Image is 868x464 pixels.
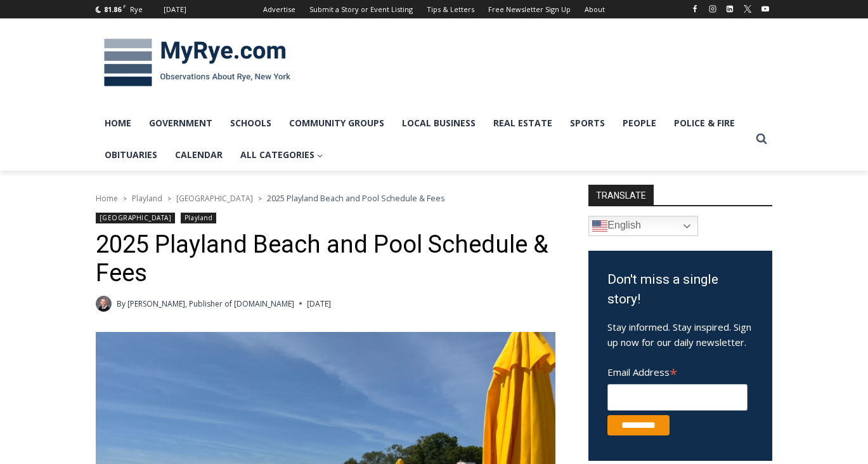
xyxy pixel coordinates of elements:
[181,213,216,223] a: Playland
[614,107,665,139] a: People
[221,107,280,139] a: Schools
[167,194,171,203] span: >
[96,230,555,288] h1: 2025 Playland Beach and Pool Schedule & Fees
[123,194,127,203] span: >
[393,107,484,139] a: Local Business
[607,319,753,350] p: Stay informed. Stay inspired. Sign up now for our daily newsletter.
[750,128,773,150] button: View Search Form
[132,193,162,204] a: Playland
[164,4,186,15] div: [DATE]
[561,107,614,139] a: Sports
[758,1,773,17] a: YouTube
[722,1,737,17] a: Linkedin
[607,359,748,382] label: Email Address
[96,107,750,171] nav: Primary Navigation
[665,107,744,139] a: Police & Fire
[96,193,118,204] a: Home
[705,1,720,17] a: Instagram
[280,107,393,139] a: Community Groups
[117,298,126,310] span: By
[140,107,221,139] a: Government
[96,296,112,312] a: Author image
[104,4,121,14] span: 81.86
[267,192,445,204] span: 2025 Playland Beach and Pool Schedule & Fees
[96,107,140,139] a: Home
[484,107,561,139] a: Real Estate
[687,1,703,17] a: Facebook
[588,185,654,205] strong: TRANSLATE
[607,270,753,310] h3: Don't miss a single story!
[96,139,166,171] a: Obituaries
[127,298,294,309] a: [PERSON_NAME], Publisher of [DOMAIN_NAME]
[307,298,331,310] time: [DATE]
[240,148,323,162] span: All Categories
[258,194,262,203] span: >
[588,216,698,236] a: English
[592,218,607,234] img: en
[130,4,143,15] div: Rye
[123,3,126,10] span: F
[740,1,755,17] a: X
[176,193,253,204] a: [GEOGRAPHIC_DATA]
[96,192,555,204] nav: Breadcrumbs
[96,213,176,223] a: [GEOGRAPHIC_DATA]
[166,139,231,171] a: Calendar
[96,30,299,96] img: MyRye.com
[231,139,332,171] a: All Categories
